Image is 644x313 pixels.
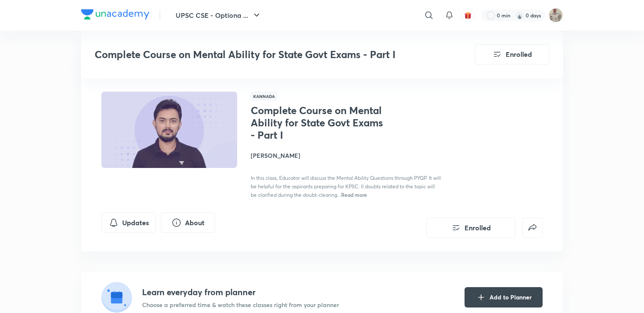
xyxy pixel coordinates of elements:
[171,7,267,24] button: UPSC CSE - Optiona ...
[100,91,238,169] img: Thumbnail
[341,191,367,198] span: Read more
[515,11,524,20] img: streak
[251,151,441,160] h4: [PERSON_NAME]
[465,287,543,307] button: Add to Planner
[161,212,215,233] button: About
[95,48,427,61] h3: Complete Course on Mental Ability for State Govt Exams - Part I
[81,9,149,22] a: Company Logo
[461,8,475,22] button: avatar
[251,104,389,141] h1: Complete Course on Mental Ability for State Govt Exams - Part I
[142,286,339,299] h4: Learn everyday from planner
[426,218,515,238] button: Enrolled
[81,9,149,20] img: Company Logo
[522,218,543,238] button: false
[464,11,472,19] img: avatar
[549,8,563,22] img: Monesh S Ratho
[251,175,441,198] span: In this class, Educator will discuss the Mental Ability Questions through PYQP. It will be helpfu...
[142,300,339,309] p: Choose a preferred time & watch these classes right from your planner
[475,44,549,64] button: Enrolled
[101,212,156,233] button: Updates
[251,92,277,101] span: Kannada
